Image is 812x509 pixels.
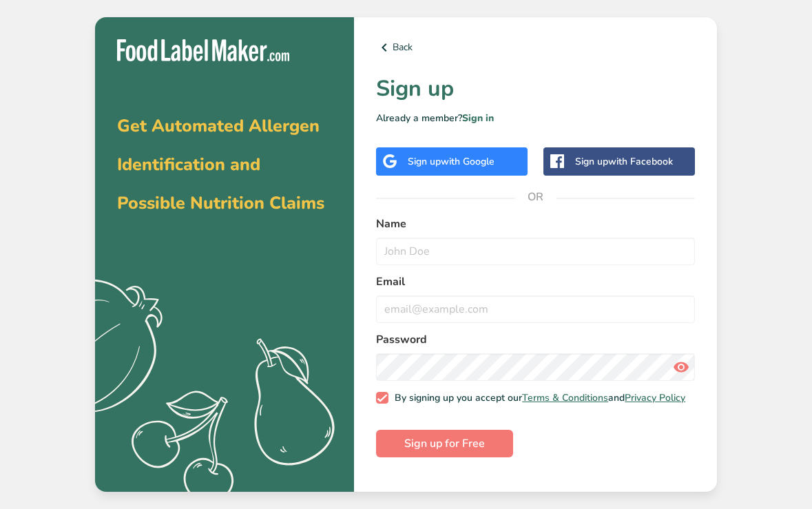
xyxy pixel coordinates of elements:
[408,154,495,169] div: Sign up
[376,295,695,323] input: email@example.com
[625,391,685,404] a: Privacy Policy
[376,72,695,105] h1: Sign up
[462,112,494,125] a: Sign in
[117,39,289,62] img: Food Label Maker
[117,114,324,215] span: Get Automated Allergen Identification and Possible Nutrition Claims
[376,331,695,348] label: Password
[441,155,495,168] span: with Google
[376,111,695,125] p: Already a member?
[515,176,556,218] span: OR
[404,435,485,452] span: Sign up for Free
[522,391,608,404] a: Terms & Conditions
[376,273,695,290] label: Email
[388,392,686,404] span: By signing up you accept our and
[376,238,695,265] input: John Doe
[608,155,673,168] span: with Facebook
[575,154,673,169] div: Sign up
[376,216,695,232] label: Name
[376,430,513,457] button: Sign up for Free
[376,39,695,56] a: Back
